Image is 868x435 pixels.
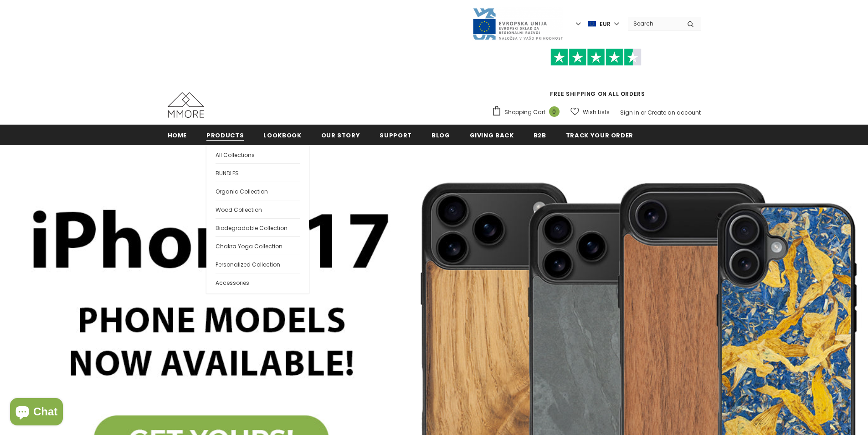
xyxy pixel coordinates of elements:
iframe: Customer reviews powered by Trustpilot [492,66,701,89]
a: BUNDLES [216,163,300,182]
img: Javni Razpis [472,7,563,41]
img: MMORE Cases [168,92,204,118]
a: B2B [534,125,546,145]
span: Our Story [321,131,360,140]
inbox-online-store-chat: Shopify online store chat [7,398,66,428]
a: Create an account [647,109,701,116]
a: Wish Lists [570,104,610,120]
span: Wood Collection [216,206,262,214]
span: Personalized Collection [216,261,280,268]
a: Javni Razpis [472,20,563,27]
span: Organic Collection [216,188,268,195]
img: Trust Pilot Stars [550,48,642,66]
span: 0 [549,106,560,117]
a: Lookbook [263,125,301,145]
span: Wish Lists [583,108,610,117]
a: Accessories [216,273,300,291]
span: or [641,109,646,116]
input: Search Site [628,17,680,30]
a: Products [206,125,244,145]
span: Chakra Yoga Collection [216,242,282,250]
a: Organic Collection [216,182,300,200]
a: Blog [431,125,450,145]
span: EUR [600,20,611,29]
a: Our Story [321,125,360,145]
span: Products [206,131,244,140]
a: Personalized Collection [216,255,300,273]
span: Giving back [470,131,514,140]
span: Home [168,131,187,140]
span: Track your order [566,131,633,140]
a: Biodegradable Collection [216,218,300,236]
span: Accessories [216,279,249,287]
a: Chakra Yoga Collection [216,236,300,255]
a: support [380,125,412,145]
a: Track your order [566,125,633,145]
a: All Collections [216,146,300,163]
a: Home [168,125,187,145]
span: Biodegradable Collection [216,224,288,232]
span: Shopping Cart [504,108,545,117]
span: Lookbook [263,131,301,140]
span: Blog [431,131,450,140]
span: BUNDLES [216,169,239,177]
span: All Collections [216,151,255,159]
span: support [380,131,412,140]
span: B2B [534,131,546,140]
a: Wood Collection [216,200,300,218]
span: FREE SHIPPING ON ALL ORDERS [492,52,701,98]
a: Giving back [470,125,514,145]
a: Shopping Cart 0 [492,105,564,119]
a: Sign In [620,109,639,116]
